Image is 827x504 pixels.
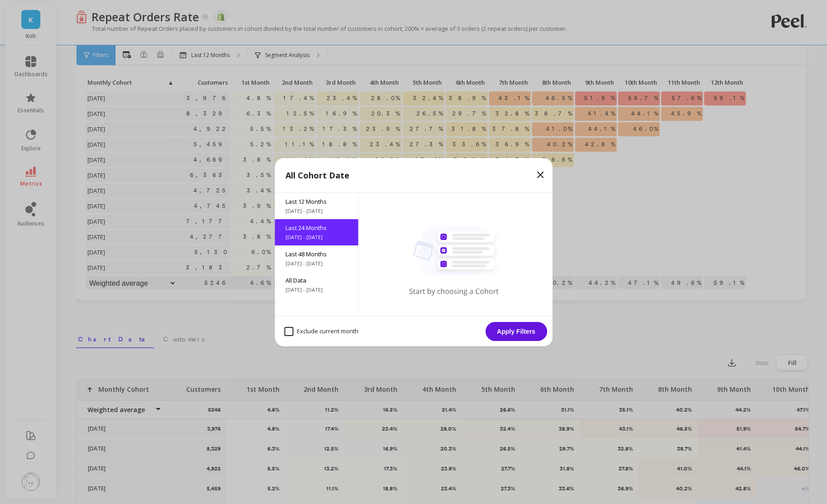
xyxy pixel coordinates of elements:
span: [DATE] - [DATE] [285,260,347,267]
span: [DATE] - [DATE] [285,286,347,293]
span: [DATE] - [DATE] [285,234,347,241]
span: Last 24 Months [285,224,347,232]
span: Last 12 Months [285,197,347,206]
button: Apply Filters [485,322,547,341]
span: All Data [285,276,347,284]
p: All Cohort Date [285,169,349,182]
span: [DATE] - [DATE] [285,207,347,215]
span: Last 48 Months [285,250,347,258]
span: Exclude current month [284,327,358,336]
